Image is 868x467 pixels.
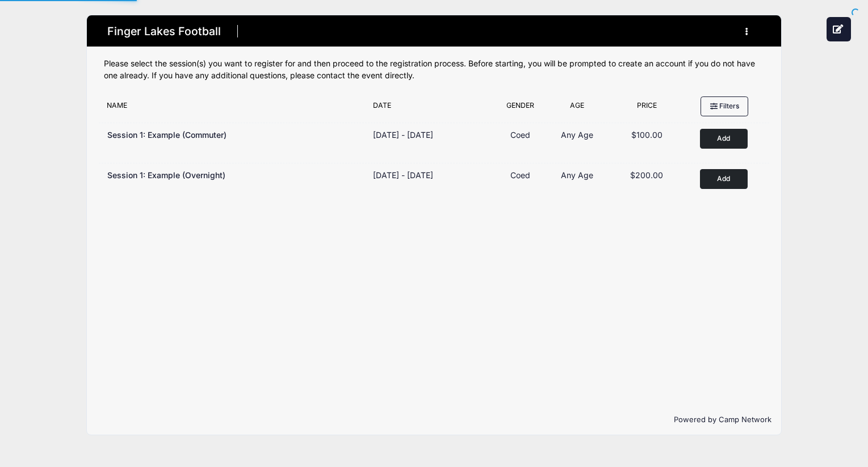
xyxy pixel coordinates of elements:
div: Date [367,100,494,116]
button: Filters [701,96,748,116]
h1: Finger Lakes Football [104,22,225,41]
span: Coed [510,130,530,140]
div: Age [547,100,607,116]
div: [DATE] - [DATE] [373,129,433,141]
span: $200.00 [630,170,663,180]
div: Name [101,100,367,116]
button: Add [700,129,748,149]
div: [DATE] - [DATE] [373,169,433,181]
button: Add [700,169,748,189]
span: Session 1: Example (Overnight) [107,170,225,180]
div: Please select the session(s) you want to register for and then proceed to the registration proces... [104,58,765,82]
span: $100.00 [631,130,662,140]
span: Any Age [561,130,593,140]
div: Gender [494,100,547,116]
span: Any Age [561,170,593,180]
span: Coed [510,170,530,180]
p: Powered by Camp Network [97,414,772,426]
span: Session 1: Example (Commuter) [107,130,227,140]
div: Price [607,100,687,116]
